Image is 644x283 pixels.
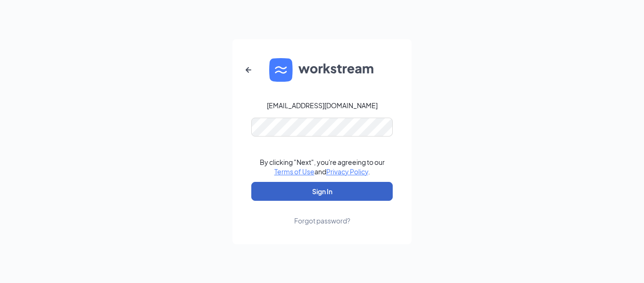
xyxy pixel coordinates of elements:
svg: ArrowLeftNew [243,64,254,76]
div: Forgot password? [294,216,350,225]
div: By clicking "Next", you're agreeing to our and . [260,157,385,176]
button: ArrowLeftNew [237,59,260,81]
a: Privacy Policy [326,167,368,176]
a: Terms of Use [274,167,314,176]
img: WS logo and Workstream text [269,58,375,82]
a: Forgot password? [294,201,350,225]
button: Sign In [251,182,393,201]
div: [EMAIL_ADDRESS][DOMAIN_NAME] [267,101,378,110]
